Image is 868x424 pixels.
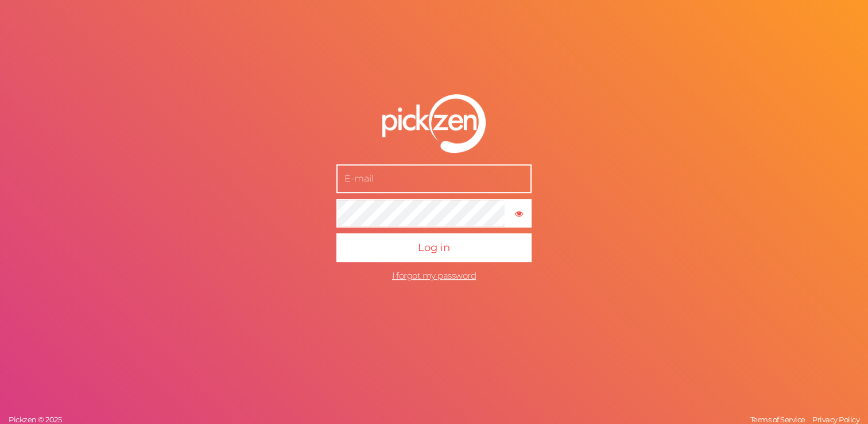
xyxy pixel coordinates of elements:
[336,233,532,262] button: Log in
[750,415,805,424] span: Terms of Service
[6,415,64,424] a: Pickzen © 2025
[382,94,486,153] img: pz-logo-white.png
[418,241,450,254] span: Log in
[812,415,859,424] span: Privacy Policy
[809,415,862,424] a: Privacy Policy
[392,270,476,281] a: I forgot my password
[747,415,808,424] a: Terms of Service
[336,164,532,193] input: E-mail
